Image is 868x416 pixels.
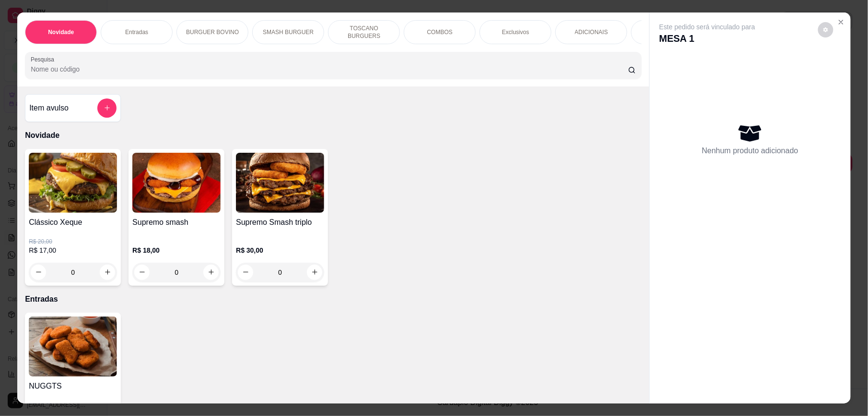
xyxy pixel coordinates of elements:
p: Nenhum produto adicionado [702,145,798,157]
p: COMBOS [427,28,453,36]
p: ADICIONAIS [575,28,608,36]
p: Entradas [25,294,642,305]
h4: Clássico Xeque [29,217,117,228]
img: product-image [29,153,117,213]
button: increase-product-quantity [100,265,115,280]
p: Novidade [25,130,642,141]
p: Entradas [125,28,148,36]
p: TOSCANO BURGUERS [336,24,392,40]
p: Exclusivos [502,28,529,36]
button: increase-product-quantity [307,265,322,280]
label: Pesquisa [31,55,58,63]
button: decrease-product-quantity [238,265,253,280]
p: R$ 20,00 [29,238,117,245]
h4: Item avulso [29,102,69,114]
input: Pesquisa [31,64,628,74]
button: decrease-product-quantity [31,265,46,280]
button: decrease-product-quantity [134,265,150,280]
p: Novidade [48,28,74,36]
p: R$ 18,00 [132,245,221,255]
h4: Supremo Smash triplo [236,217,324,228]
img: product-image [236,153,324,213]
p: Este pedido será vinculado para [659,22,755,32]
p: BURGUER BOVINO [186,28,239,36]
img: product-image [29,317,117,377]
p: R$ 17,00 [29,245,117,255]
p: R$ 30,00 [236,245,324,255]
p: MESA 1 [659,32,755,45]
button: increase-product-quantity [203,265,219,280]
button: Close [833,14,849,30]
button: decrease-product-quantity [818,22,833,37]
img: product-image [132,153,221,213]
h4: Supremo smash [132,217,221,228]
p: SMASH BURGUER [263,28,314,36]
p: Refrigerante e Não alcoólico [639,24,695,40]
button: add-separate-item [97,98,117,118]
p: R$ 18,00 [29,402,117,409]
h4: NUGGTS [29,380,117,392]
